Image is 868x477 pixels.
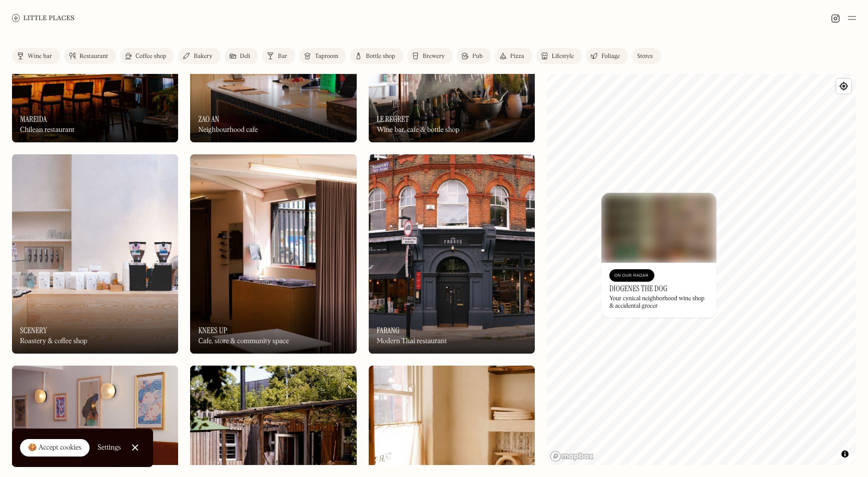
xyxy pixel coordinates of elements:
div: Settings [98,444,121,451]
div: Pub [472,53,483,59]
span: Toggle attribution [842,449,848,460]
div: On Our Radar [614,271,649,281]
a: Deli [225,48,259,64]
a: Bar [262,48,295,64]
a: Pub [457,48,491,64]
h3: Diogenes The Dog [609,284,667,293]
a: Restaurant [64,48,116,64]
div: Close Cookie Popup [135,448,135,448]
a: Coffee shop [120,48,174,64]
h3: Zao An [198,114,219,124]
div: Brewery [423,53,445,59]
div: 🍪 Accept cookies [28,443,82,453]
div: Foliage [601,53,620,59]
div: Modern Thai restaurant [377,337,447,346]
a: Lifestyle [536,48,582,64]
h3: Scenery [20,326,47,335]
div: Cafe, store & community space [198,337,289,346]
a: Bottle shop [350,48,403,64]
a: Settings [98,437,121,459]
h3: Mareida [20,114,47,124]
div: Your cynical neighborhood wine shop & accidental grocer [609,295,708,310]
div: Stores [637,53,653,59]
img: Knees Up [190,154,356,354]
h3: Le Regret [377,114,409,124]
img: Farang [369,154,535,354]
h3: Farang [377,326,400,335]
div: Bar [278,53,287,59]
div: Bakery [194,53,212,59]
div: Restaurant [80,53,108,59]
a: Knees UpKnees UpKnees UpCafe, store & community space [190,154,356,354]
a: Taproom [299,48,346,64]
div: Deli [240,53,251,59]
a: SceneryScenerySceneryRoastery & coffee shop [12,154,178,354]
a: FarangFarangFarangModern Thai restaurant [369,154,535,354]
a: Wine bar [12,48,60,64]
a: Diogenes The DogDiogenes The DogOn Our RadarDiogenes The DogYour cynical neighborhood wine shop &... [601,193,716,318]
div: Bottle shop [366,53,395,59]
div: Chilean restaurant [20,126,75,134]
div: Pizza [510,53,524,59]
a: 🍪 Accept cookies [20,439,90,457]
div: Roastery & coffee shop [20,337,87,346]
div: Taproom [315,53,338,59]
a: Bakery [178,48,220,64]
div: Wine bar, cafe & bottle shop [377,126,459,134]
h3: Knees Up [198,326,227,335]
div: Neighbourhood cafe [198,126,258,134]
button: Find my location [836,79,851,93]
a: Stores [632,48,661,64]
div: Wine bar [28,53,52,59]
button: Toggle attribution [839,448,851,460]
a: Brewery [407,48,453,64]
a: Close Cookie Popup [125,438,145,458]
div: Lifestyle [552,53,574,59]
a: Pizza [495,48,532,64]
a: Foliage [586,48,628,64]
a: Mapbox homepage [550,451,594,462]
div: Coffee shop [136,53,166,59]
img: Scenery [12,154,178,354]
img: Diogenes The Dog [601,193,716,263]
canvas: Map [547,74,856,465]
